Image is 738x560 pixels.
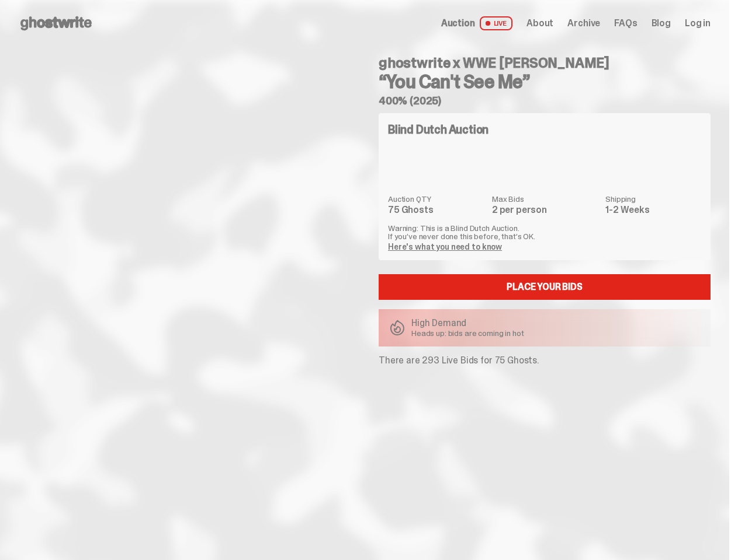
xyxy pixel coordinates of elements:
a: Blog [652,19,671,28]
h3: “You Can't See Me” [379,72,711,91]
span: LIVE [480,16,513,30]
p: There are 293 Live Bids for 75 Ghosts. [379,356,711,365]
a: FAQs [614,19,637,28]
span: Auction [441,19,475,28]
a: About [526,19,553,28]
a: Auction LIVE [441,16,512,30]
h5: 400% (2025) [379,96,711,106]
a: Log in [685,19,711,28]
dd: 1-2 Weeks [605,205,701,215]
dt: Auction QTY [388,195,485,203]
p: Heads up: bids are coming in hot [411,329,524,337]
dt: Shipping [605,195,701,203]
a: Archive [567,19,600,28]
p: High Demand [411,318,524,328]
h4: Blind Dutch Auction [388,124,488,135]
a: Here's what you need to know [388,242,502,252]
dd: 2 per person [492,205,598,215]
h4: ghostwrite x WWE [PERSON_NAME] [379,56,711,70]
dt: Max Bids [492,195,598,203]
a: Place your Bids [379,274,711,300]
dd: 75 Ghosts [388,205,485,215]
p: Warning: This is a Blind Dutch Auction. If you’ve never done this before, that’s OK. [388,224,701,240]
